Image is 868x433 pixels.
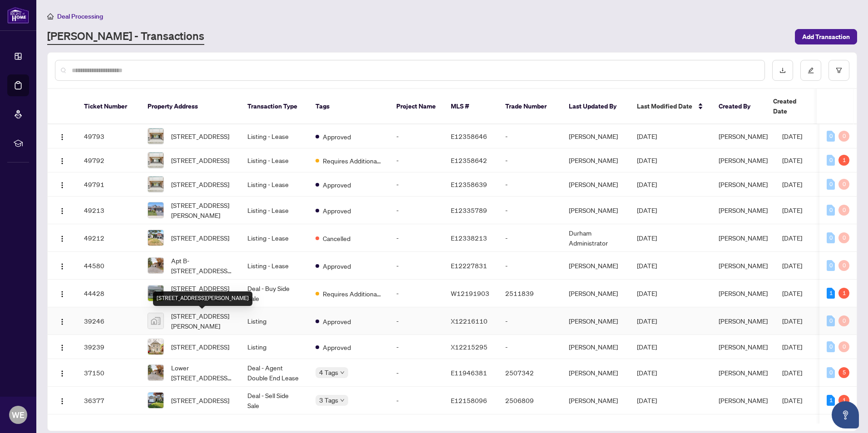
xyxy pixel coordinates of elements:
th: Ticket Number [77,89,140,124]
span: W12191903 [451,289,489,297]
th: Trade Number [498,89,562,124]
td: - [389,252,444,280]
td: - [389,335,444,359]
span: [DATE] [637,343,657,351]
span: [DATE] [637,289,657,297]
span: [PERSON_NAME] [719,261,768,270]
td: [PERSON_NAME] [562,280,630,307]
img: thumbnail-img [148,128,163,144]
div: 1 [838,288,849,299]
img: logo [7,7,29,24]
a: [PERSON_NAME] - Transactions [47,29,204,45]
span: [DATE] [637,206,657,214]
button: Logo [55,129,69,143]
td: [PERSON_NAME] [562,335,630,359]
span: download [779,67,786,74]
span: X12216110 [451,317,488,325]
div: 0 [827,179,835,190]
span: Approved [323,316,351,326]
span: [PERSON_NAME] [719,369,768,377]
span: Lower [STREET_ADDRESS][PERSON_NAME] [171,363,233,383]
button: Logo [55,203,69,217]
span: [DATE] [782,369,802,377]
span: [DATE] [637,132,657,140]
td: 2511839 [498,280,562,307]
th: Created Date [766,89,829,124]
div: 0 [838,131,849,142]
td: - [498,197,562,224]
td: Listing - Lease [240,124,308,148]
td: [PERSON_NAME] [562,197,630,224]
td: 44428 [77,280,140,307]
img: Logo [59,398,66,405]
span: [STREET_ADDRESS] [171,179,229,189]
div: 1 [838,395,849,406]
td: - [389,359,444,387]
button: edit [800,60,821,81]
img: thumbnail-img [148,393,163,408]
td: [PERSON_NAME] [562,359,630,387]
div: 0 [827,315,835,326]
span: [DATE] [782,343,802,351]
td: - [498,335,562,359]
img: Logo [59,290,66,298]
th: MLS # [444,89,498,124]
td: - [389,172,444,197]
span: Approved [323,261,351,271]
button: filter [829,60,849,81]
img: thumbnail-img [148,177,163,192]
div: [STREET_ADDRESS][PERSON_NAME] [153,291,252,306]
span: Deal Processing [57,12,103,20]
td: - [389,387,444,414]
td: Listing - Lease [240,252,308,280]
span: [DATE] [637,180,657,188]
span: [DATE] [782,396,802,404]
span: [STREET_ADDRESS][PERSON_NAME] [171,283,233,303]
img: thumbnail-img [148,153,163,168]
button: Logo [55,393,69,408]
button: Logo [55,286,69,300]
img: thumbnail-img [148,313,163,329]
td: Durham Administrator [562,224,630,252]
span: [DATE] [637,369,657,377]
div: 0 [827,131,835,142]
div: 0 [827,205,835,216]
span: Add Transaction [802,30,850,44]
img: thumbnail-img [148,230,163,246]
div: 0 [838,179,849,190]
button: Logo [55,231,69,245]
div: 1 [838,155,849,166]
button: Logo [55,177,69,192]
img: thumbnail-img [148,365,163,380]
span: [PERSON_NAME] [719,180,768,188]
span: E12227831 [451,261,487,270]
th: Transaction Type [240,89,308,124]
span: [DATE] [782,156,802,164]
img: Logo [59,207,66,215]
span: filter [836,67,842,74]
span: [STREET_ADDRESS][PERSON_NAME] [171,311,233,331]
div: 0 [838,341,849,352]
img: Logo [59,133,66,141]
button: Add Transaction [795,29,857,44]
button: Logo [55,153,69,167]
span: [DATE] [637,156,657,164]
span: [DATE] [637,317,657,325]
span: [DATE] [782,289,802,297]
th: Created By [711,89,766,124]
div: 0 [827,155,835,166]
span: down [340,398,345,403]
td: 49213 [77,197,140,224]
div: 1 [827,288,835,299]
span: 4 Tags [319,367,338,378]
span: edit [808,67,814,74]
span: Approved [323,206,351,216]
img: thumbnail-img [148,285,163,301]
span: E11946381 [451,369,487,377]
td: 49212 [77,224,140,252]
span: Last Modified Date [637,101,692,111]
td: [PERSON_NAME] [562,252,630,280]
img: Logo [59,182,66,189]
span: [DATE] [782,132,802,140]
span: [DATE] [782,261,802,270]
